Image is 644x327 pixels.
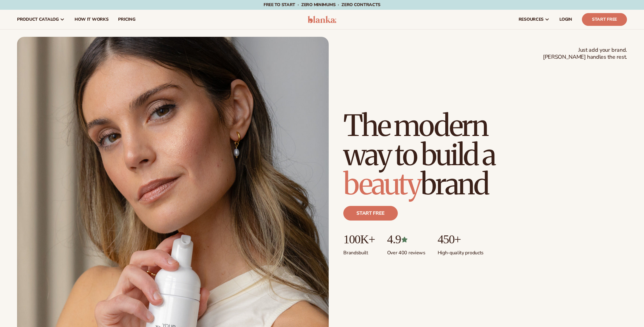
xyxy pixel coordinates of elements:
[343,246,375,256] p: Brands built
[519,17,544,22] span: resources
[559,17,572,22] span: LOGIN
[438,246,484,256] p: High-quality products
[387,246,425,256] p: Over 400 reviews
[555,10,577,29] a: LOGIN
[514,10,555,29] a: resources
[70,10,114,29] a: How It Works
[264,2,380,8] span: Free to start · ZERO minimums · ZERO contracts
[308,16,337,23] img: logo
[343,206,398,221] a: Start free
[438,233,484,246] p: 450+
[12,10,70,29] a: product catalog
[343,233,375,246] p: 100K+
[113,10,140,29] a: pricing
[118,17,135,22] span: pricing
[343,166,421,202] span: beauty
[17,17,59,22] span: product catalog
[75,17,109,22] span: How It Works
[582,13,627,26] a: Start Free
[343,111,538,199] h1: The modern way to build a brand
[387,233,425,246] p: 4.9
[543,47,627,61] span: Just add your brand. [PERSON_NAME] handles the rest.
